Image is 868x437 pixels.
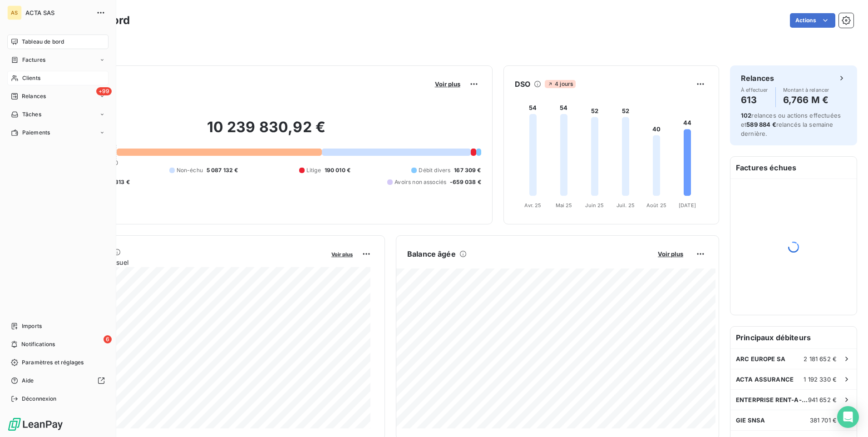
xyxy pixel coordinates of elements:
[450,178,481,186] span: -659 038 €
[22,358,84,367] span: Paramètres et réglages
[51,118,481,145] h2: 10 239 830,92 €
[22,74,40,82] span: Clients
[22,129,50,137] span: Paiements
[22,395,57,403] span: Déconnexion
[808,396,837,403] span: 941 652 €
[22,38,64,46] span: Tableau de bord
[741,93,768,107] h4: 613
[730,157,857,179] h6: Factures échues
[741,73,774,84] h6: Relances
[22,110,41,119] span: Tâches
[741,112,841,137] span: relances ou actions effectuées et relancés la semaine dernière.
[331,251,353,258] span: Voir plus
[783,93,829,107] h4: 6,766 M €
[329,250,355,258] button: Voir plus
[7,5,22,20] div: AS
[207,166,238,174] span: 5 087 132 €
[746,121,776,128] span: 589 884 €
[96,87,112,95] span: +99
[395,178,446,186] span: Avoirs non associés
[655,250,686,258] button: Voir plus
[419,166,450,174] span: Débit divers
[741,112,751,119] span: 102
[804,376,837,383] span: 1 192 330 €
[7,373,108,388] a: Aide
[435,80,460,88] span: Voir plus
[25,9,91,16] span: ACTA SAS
[545,80,576,88] span: 4 jours
[51,258,325,267] span: Chiffre d'affaires mensuel
[736,417,765,424] span: GIE SNSA
[736,355,785,363] span: ARC EUROPE SA
[616,202,635,209] tspan: Juil. 25
[646,202,666,209] tspan: Août 25
[22,92,46,100] span: Relances
[555,202,572,209] tspan: Mai 25
[730,327,857,348] h6: Principaux débiteurs
[736,396,808,403] span: ENTERPRISE RENT-A-CAR - CITER SA
[7,417,64,432] img: Logo LeanPay
[21,340,55,348] span: Notifications
[741,87,768,93] span: À effectuer
[306,166,321,174] span: Litige
[515,79,530,89] h6: DSO
[407,248,456,259] h6: Balance âgée
[22,56,45,64] span: Factures
[804,355,837,363] span: 2 181 652 €
[177,166,203,174] span: Non-échu
[325,166,350,174] span: 190 010 €
[783,87,829,93] span: Montant à relancer
[524,202,541,209] tspan: Avr. 25
[658,250,683,258] span: Voir plus
[585,202,604,209] tspan: Juin 25
[432,80,463,88] button: Voir plus
[679,202,696,209] tspan: [DATE]
[810,417,837,424] span: 381 701 €
[454,166,481,174] span: 167 309 €
[837,406,859,428] div: Open Intercom Messenger
[790,13,835,28] button: Actions
[736,376,794,383] span: ACTA ASSURANCE
[22,322,42,330] span: Imports
[22,377,34,385] span: Aide
[104,335,112,343] span: 6
[114,159,118,166] span: 0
